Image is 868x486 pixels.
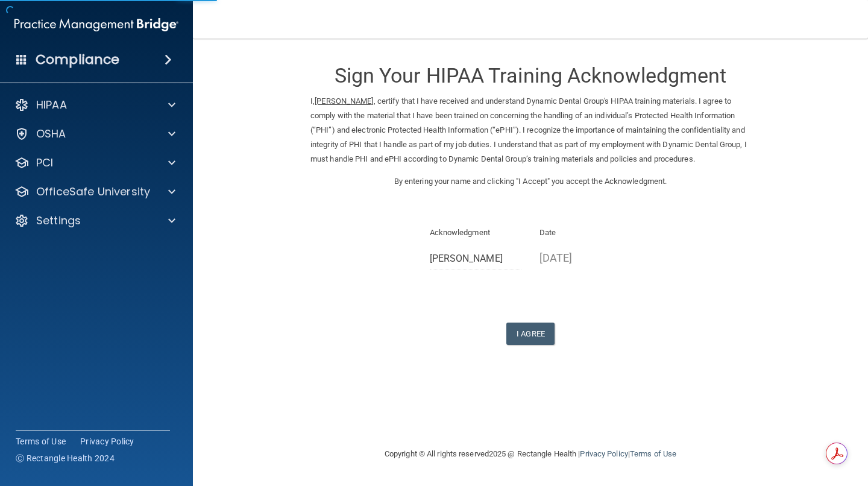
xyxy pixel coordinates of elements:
[430,248,522,270] input: Full Name
[14,185,175,199] a: OfficeSafe University
[315,96,373,106] ins: [PERSON_NAME]
[36,156,53,170] p: PCI
[36,185,150,199] p: OfficeSafe University
[310,174,750,189] p: By entering your name and clicking "I Accept" you accept the Acknowledgment.
[36,127,66,141] p: OSHA
[36,98,67,112] p: HIPAA
[36,51,119,68] h4: Compliance
[310,65,750,87] h3: Sign Your HIPAA Training Acknowledgment
[310,435,750,473] div: Copyright © All rights reserved 2025 @ Rectangle Health | |
[430,226,522,240] p: Acknowledgment
[36,213,81,228] p: Settings
[14,98,175,112] a: HIPAA
[539,248,632,268] p: [DATE]
[506,323,555,345] button: I Agree
[14,213,175,228] a: Settings
[310,94,750,166] p: I, , certify that I have received and understand Dynamic Dental Group's HIPAA training materials....
[16,452,115,464] span: Ⓒ Rectangle Health 2024
[16,435,66,447] a: Terms of Use
[14,156,175,170] a: PCI
[80,435,134,447] a: Privacy Policy
[539,226,632,240] p: Date
[630,449,676,458] a: Terms of Use
[14,127,175,141] a: OSHA
[580,449,627,458] a: Privacy Policy
[14,13,178,37] img: PMB logo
